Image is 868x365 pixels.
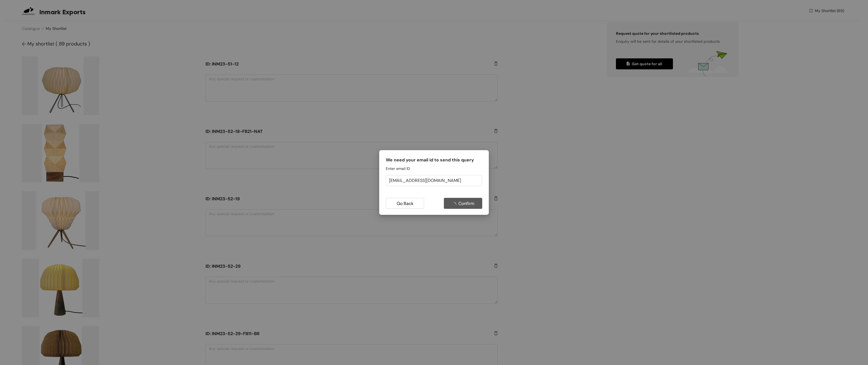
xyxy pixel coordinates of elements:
button: Confirm [444,198,482,209]
input: jhon@doe.com [386,175,482,186]
span: loading [452,202,458,207]
h5: We need your email id to send this query [386,157,482,163]
span: Enter email ID [386,166,410,171]
span: Go Back [397,200,413,207]
span: Confirm [458,200,474,207]
button: Go Back [386,198,424,209]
